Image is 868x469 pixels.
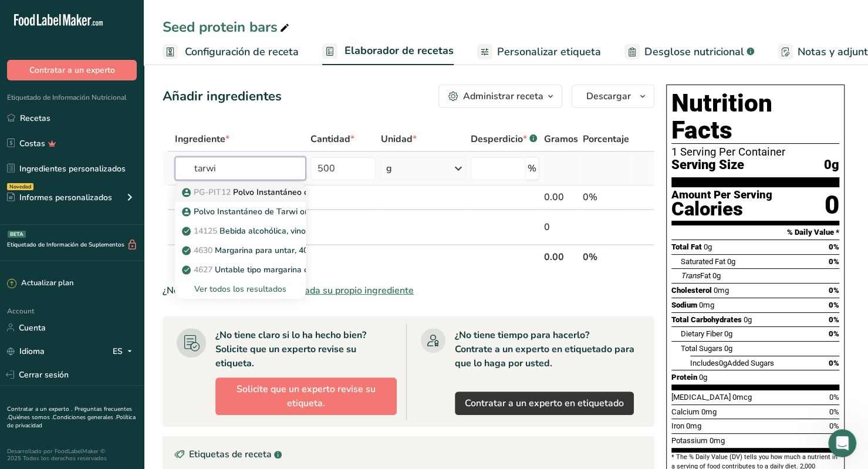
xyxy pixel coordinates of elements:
[671,286,712,295] span: Cholesterol
[714,286,729,295] span: 0mg
[8,413,53,421] a: Quiénes somos .
[824,158,839,173] span: 0g
[175,241,305,260] a: 4630Margarina para untar, 40-49 % de grasa, tarrina
[175,260,305,279] a: 4627Untable tipo margarina con yogur, aproximadamente 40% de grasa, tarrina, con sal
[671,393,731,401] span: [MEDICAL_DATA]
[455,392,634,415] a: Contratar a un experto en etiquetado
[671,315,742,324] span: Total Carbohydrates
[185,44,299,60] span: Configuración de receta
[681,271,711,280] span: Fat
[194,264,212,275] span: 4627
[463,89,543,103] div: Administrar receta
[163,39,299,65] a: Configuración de receta
[644,44,744,60] span: Desglose nutricional
[194,245,212,256] span: 4630
[829,257,839,266] span: 0%
[681,271,700,280] i: Trans
[542,244,580,269] th: 0.00
[699,301,714,309] span: 0mg
[671,225,839,239] section: % Daily Value *
[292,284,414,298] span: Añada su propio ingrediente
[690,359,774,367] span: Includes Added Sugars
[671,436,708,445] span: Potassium
[829,421,839,430] span: 0%
[829,286,839,295] span: 0%
[113,344,137,358] div: ES
[173,244,542,269] th: Totales netos
[624,39,754,65] a: Desglose nutricional
[732,393,752,401] span: 0mcg
[671,201,772,218] div: Calories
[671,146,839,158] div: 1 Serving Per Container
[175,183,305,202] a: PG-PIT12Polvo Instantáneo de Tarwi orgánico
[727,257,735,266] span: 0g
[701,407,717,416] span: 0mg
[163,16,292,38] div: Seed protein bars
[175,202,305,221] a: Polvo Instantáneo de Tarwi orgánico
[7,448,137,462] div: Desarrollado por FoodLabelMaker © 2025 Todos los derechos reservados
[7,413,136,430] a: Política de privacidad
[681,329,722,338] span: Dietary Fiber
[829,407,839,416] span: 0%
[724,329,732,338] span: 0g
[671,301,697,309] span: Sodium
[671,373,697,382] span: Protein
[583,132,629,146] span: Porcentaje
[215,328,397,370] div: ¿No tiene claro si lo ha hecho bien? Solicite que un experto revise su etiqueta.
[829,393,839,401] span: 0%
[497,44,601,60] span: Personalizar etiqueta
[184,244,395,257] p: Margarina para untar, 40-49 % de grasa, tarrina
[828,429,856,457] iframe: Intercom live chat
[455,328,641,370] div: ¿No tiene tiempo para hacerlo? Contrate a un experto en etiquetado para que lo haga por usted.
[724,344,732,353] span: 0g
[7,191,112,204] div: Informes personalizados
[438,85,562,108] button: Administrar receta
[681,257,725,266] span: Saturated Fat
[7,341,45,362] a: Idioma
[829,315,839,324] span: 0%
[704,242,712,251] span: 0g
[719,359,727,367] span: 0g
[671,190,772,201] div: Amount Per Serving
[580,244,631,269] th: 0%
[671,90,839,144] h1: Nutrition Facts
[7,405,132,421] a: Preguntas frecuentes .
[175,132,229,146] span: Ingrediente
[184,186,371,198] p: Polvo Instantáneo de Tarwi orgánico
[310,132,354,146] span: Cantidad
[386,161,391,176] div: g
[380,132,416,146] span: Unidad
[671,242,702,251] span: Total Fat
[194,187,231,198] span: PG-PIT12
[744,315,752,324] span: 0g
[586,89,631,103] span: Descargar
[544,220,578,234] div: 0
[477,39,601,65] a: Personalizar etiqueta
[163,87,282,106] div: Añadir ingredientes
[163,284,654,298] div: ¿No encuentra su ingrediente?
[829,242,839,251] span: 0%
[583,190,629,204] div: 0%
[671,407,700,416] span: Calcium
[825,190,839,221] div: 0
[572,85,654,108] button: Descargar
[8,231,26,238] div: BETA
[829,301,839,309] span: 0%
[175,157,305,180] input: Añadir ingrediente
[215,377,397,415] button: Solicite que un experto revise su etiqueta.
[7,183,33,190] div: Novedad
[7,278,73,289] div: Actualizar plan
[53,413,116,421] a: Condiciones generales .
[175,279,305,299] div: Ver todos los resultados
[345,43,454,59] span: Elaborador de recetas
[471,132,537,146] div: Desperdicio
[681,344,722,353] span: Total Sugars
[184,205,332,218] p: Polvo Instantáneo de Tarwi orgánico
[322,38,454,66] a: Elaborador de recetas
[544,190,578,204] div: 0.00
[175,221,305,241] a: 14125Bebida alcohólica, vino, mesa, blanco, cosecha tardía, Gewurztraminer
[671,158,744,173] span: Serving Size
[544,132,578,146] span: Gramos
[184,283,296,295] div: Ver todos los resultados
[225,382,387,410] span: Solicite que un experto revise su etiqueta.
